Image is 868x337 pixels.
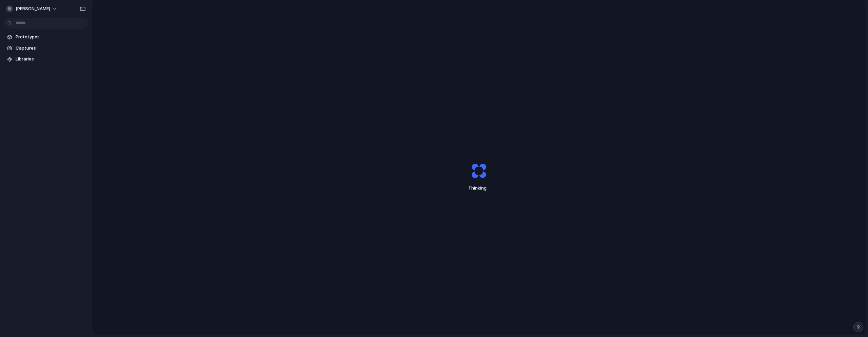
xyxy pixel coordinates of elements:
span: Thinking [455,185,502,192]
a: Captures [3,43,88,53]
a: Prototypes [3,32,88,42]
span: Prototypes [16,34,85,40]
span: Libraries [16,56,85,63]
a: Libraries [3,54,88,64]
span: [PERSON_NAME] [16,5,50,12]
button: [PERSON_NAME] [3,3,61,14]
span: Captures [16,45,85,52]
